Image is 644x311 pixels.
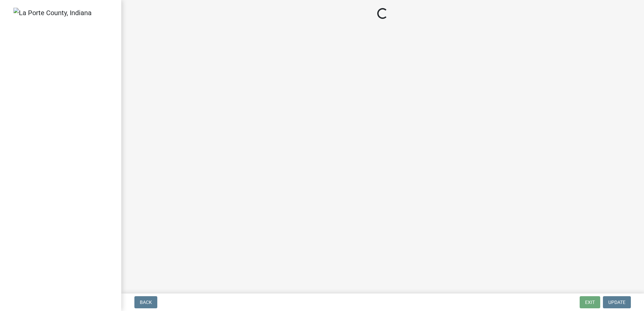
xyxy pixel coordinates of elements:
[580,296,600,308] button: Exit
[134,296,157,308] button: Back
[13,8,92,18] img: La Porte County, Indiana
[608,300,625,305] span: Update
[603,296,631,308] button: Update
[140,300,152,305] span: Back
